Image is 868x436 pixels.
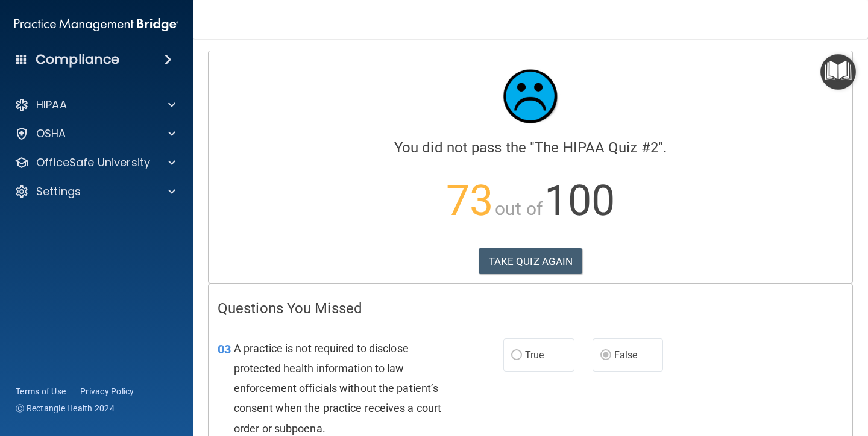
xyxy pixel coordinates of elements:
a: HIPAA [14,98,175,112]
button: Open Resource Center [820,54,856,90]
a: Settings [14,184,175,199]
h4: Compliance [36,51,119,68]
input: False [600,351,611,360]
h4: You did not pass the " ". [218,140,843,155]
a: OfficeSafe University [14,155,175,170]
span: 100 [544,176,615,225]
p: OSHA [36,126,66,141]
h4: Questions You Missed [218,301,843,316]
a: OSHA [14,126,175,141]
span: 03 [218,342,231,357]
p: OfficeSafe University [36,155,150,170]
span: out of [495,198,542,219]
img: PMB logo [14,13,178,37]
img: sad_face.ecc698e2.jpg [494,60,567,132]
a: Terms of Use [16,385,66,397]
iframe: Drift Widget Chat Controller [808,353,854,399]
span: Ⓒ Rectangle Health 2024 [16,402,115,414]
span: A practice is not required to disclose protected health information to law enforcement officials ... [234,342,441,435]
span: True [525,349,544,361]
input: True [511,351,522,360]
a: Privacy Policy [80,385,134,397]
p: HIPAA [36,98,67,112]
span: The HIPAA Quiz #2 [535,139,658,156]
span: False [614,349,638,361]
p: Settings [36,184,81,199]
span: 73 [446,176,493,225]
button: TAKE QUIZ AGAIN [479,248,583,275]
